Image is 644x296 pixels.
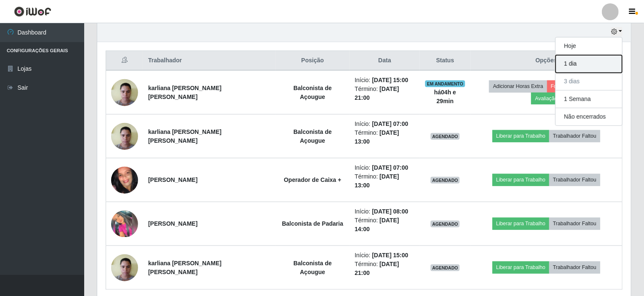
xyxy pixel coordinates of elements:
[531,93,561,104] button: Avaliação
[547,80,604,92] button: Forçar Encerramento
[148,260,221,275] strong: karliana [PERSON_NAME] [PERSON_NAME]
[549,174,600,186] button: Trabalhador Faltou
[355,207,415,216] li: Início:
[355,76,415,85] li: Início:
[489,80,547,92] button: Adicionar Horas Extra
[425,80,465,87] span: EM ANDAMENTO
[372,77,408,83] time: [DATE] 15:00
[111,250,138,285] img: 1724425725266.jpeg
[556,108,622,125] button: Não encerrados
[14,6,51,17] img: CoreUI Logo
[492,261,549,273] button: Liberar para Trabalho
[372,164,408,171] time: [DATE] 07:00
[355,163,415,172] li: Início:
[549,261,600,273] button: Trabalhador Faltou
[549,130,600,142] button: Trabalhador Faltou
[355,251,415,260] li: Início:
[111,118,138,154] img: 1724425725266.jpeg
[293,260,332,275] strong: Balconista de Açougue
[355,260,415,277] li: Término:
[293,85,332,100] strong: Balconista de Açougue
[282,220,343,227] strong: Balconista de Padaria
[556,55,622,73] button: 1 dia
[143,51,276,71] th: Trabalhador
[431,221,460,227] span: AGENDADO
[111,211,138,237] img: 1715215500875.jpeg
[355,172,415,190] li: Término:
[431,177,460,184] span: AGENDADO
[492,218,549,229] button: Liberar para Trabalho
[111,150,138,210] img: 1701891502546.jpeg
[293,128,332,144] strong: Balconista de Açougue
[284,176,341,183] strong: Operador de Caixa +
[372,208,408,215] time: [DATE] 08:00
[350,51,420,71] th: Data
[471,51,623,71] th: Opções
[549,218,600,229] button: Trabalhador Faltou
[492,174,549,186] button: Liberar para Trabalho
[355,216,415,234] li: Término:
[148,85,221,100] strong: karliana [PERSON_NAME] [PERSON_NAME]
[372,252,408,259] time: [DATE] 15:00
[420,51,470,71] th: Status
[556,73,622,91] button: 3 dias
[556,37,622,55] button: Hoje
[556,91,622,108] button: 1 Semana
[276,51,350,71] th: Posição
[148,128,221,144] strong: karliana [PERSON_NAME] [PERSON_NAME]
[111,75,138,110] img: 1724425725266.jpeg
[434,89,456,104] strong: há 04 h e 29 min
[148,176,197,183] strong: [PERSON_NAME]
[492,130,549,142] button: Liberar para Trabalho
[355,120,415,128] li: Início:
[355,85,415,102] li: Término:
[431,264,460,271] span: AGENDADO
[355,128,415,146] li: Término:
[431,133,460,140] span: AGENDADO
[372,120,408,127] time: [DATE] 07:00
[148,220,197,227] strong: [PERSON_NAME]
